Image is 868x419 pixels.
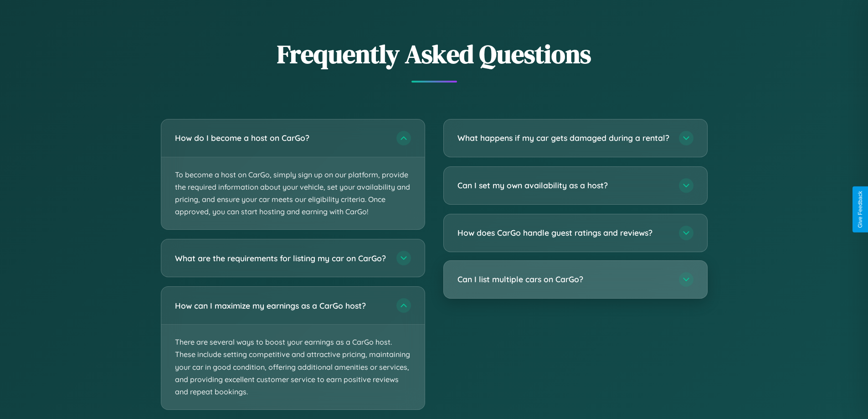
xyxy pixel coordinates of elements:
h3: How can I maximize my earnings as a CarGo host? [175,300,387,311]
h3: Can I list multiple cars on CarGo? [457,274,670,285]
h2: Frequently Asked Questions [161,36,708,72]
h3: Can I set my own availability as a host? [457,180,670,191]
div: Give Feedback [857,191,863,228]
h3: What happens if my car gets damaged during a rental? [457,132,670,144]
h3: How do I become a host on CarGo? [175,132,387,144]
p: There are several ways to boost your earnings as a CarGo host. These include setting competitive ... [161,325,425,409]
p: To become a host on CarGo, simply sign up on our platform, provide the required information about... [161,157,425,230]
h3: How does CarGo handle guest ratings and reviews? [457,227,670,238]
h3: What are the requirements for listing my car on CarGo? [175,253,387,264]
